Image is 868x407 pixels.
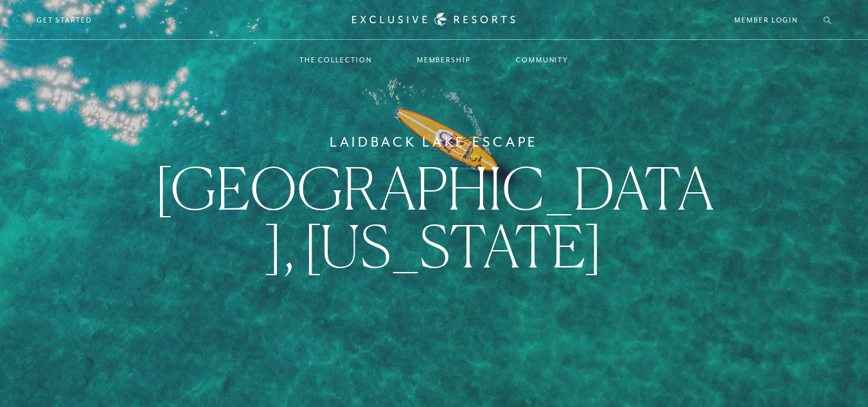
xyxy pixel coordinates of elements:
[37,14,93,26] a: Get Started
[404,41,484,78] a: Membership
[734,14,798,26] a: Member Login
[287,41,385,78] a: The Collection
[503,41,581,78] a: Community
[330,132,538,152] h6: Laidback Lake Escape
[154,153,714,281] span: [GEOGRAPHIC_DATA], [US_STATE]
